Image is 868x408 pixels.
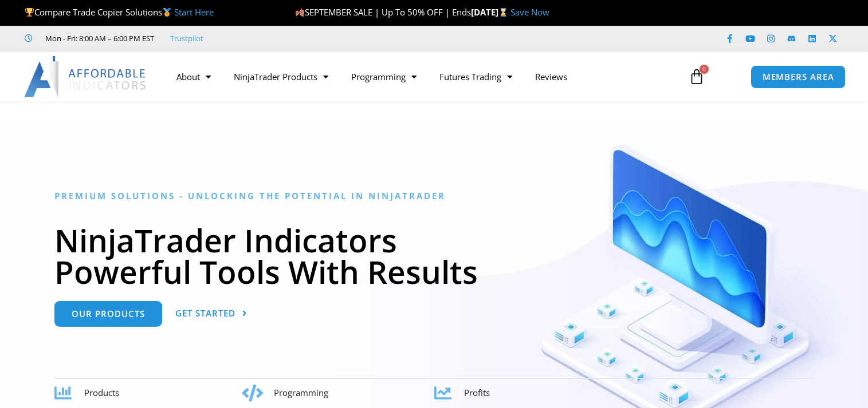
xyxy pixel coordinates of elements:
span: SEPTEMBER SALE | Up To 50% OFF | Ends [295,6,471,18]
a: Programming [340,64,428,90]
a: Get Started [175,301,248,327]
a: Trustpilot [170,31,203,45]
a: Our Products [54,301,162,327]
a: Save Now [510,6,549,18]
h6: Premium Solutions - Unlocking the Potential in NinjaTrader [54,191,814,201]
span: Our Products [72,310,145,318]
span: Get Started [175,309,235,318]
a: 0 [671,60,722,93]
img: LogoAI | Affordable Indicators – NinjaTrader [24,56,147,97]
a: Futures Trading [428,64,524,90]
img: 🥇 [163,8,171,17]
strong: [DATE] [471,6,510,18]
span: MEMBERS AREA [763,73,834,81]
span: Profits [464,387,490,398]
a: Start Here [174,6,214,18]
a: NinjaTrader Products [222,64,340,90]
img: 🏆 [25,8,34,17]
nav: Menu [165,64,677,90]
h1: NinjaTrader Indicators Powerful Tools With Results [54,224,814,287]
span: Products [84,387,119,398]
a: About [165,64,222,90]
img: ⌛ [499,8,508,17]
a: MEMBERS AREA [751,65,846,89]
span: 0 [700,65,709,74]
span: Programming [274,387,328,398]
span: Compare Trade Copier Solutions [25,6,214,18]
a: Reviews [524,64,579,90]
span: Mon - Fri: 8:00 AM – 6:00 PM EST [42,31,154,45]
img: 🍂 [296,8,304,17]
